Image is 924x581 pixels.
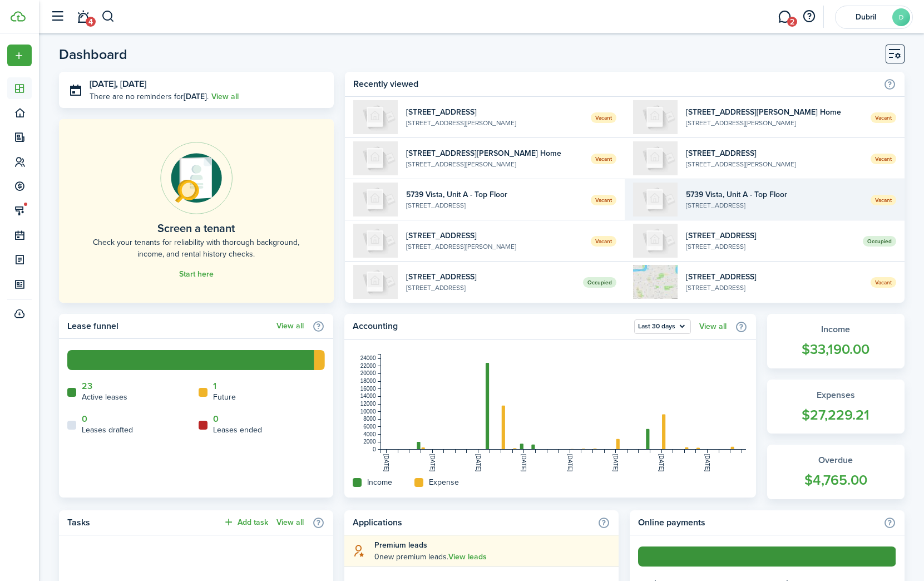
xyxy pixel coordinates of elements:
tspan: 2000 [363,439,376,445]
a: Expenses$27,229.21 [767,380,905,434]
widget-list-item-title: [STREET_ADDRESS] [686,147,862,159]
tspan: 22000 [360,363,376,369]
home-widget-title: Lease funnel [67,319,271,333]
home-widget-title: Tasks [67,516,218,529]
a: Income$33,190.00 [767,314,905,368]
tspan: 4000 [363,431,376,437]
img: 101 [353,100,398,134]
home-widget-title: Active leases [82,391,127,403]
widget-list-item-title: [STREET_ADDRESS][PERSON_NAME] Home [406,147,582,159]
widget-list-item-title: [STREET_ADDRESS] [406,230,582,242]
home-widget-title: Leases drafted [82,424,133,436]
home-widget-title: Applications [353,516,592,529]
widget-list-item-title: [STREET_ADDRESS] [686,230,854,242]
tspan: 0 [373,446,376,452]
widget-list-item-title: [STREET_ADDRESS] [406,271,575,283]
tspan: 12000 [360,401,376,407]
img: A - Top Floor [353,183,398,216]
button: Add task [223,516,268,529]
home-widget-title: Expense [429,476,459,488]
widget-list-item-description: [STREET_ADDRESS][PERSON_NAME] [406,159,582,169]
a: 1 [213,381,216,391]
tspan: 14000 [360,393,376,399]
span: Vacant [591,112,616,123]
a: Start here [179,270,214,279]
a: Overdue$4,765.00 [767,445,905,499]
home-widget-title: Income [367,476,392,488]
widget-stats-title: Income [778,323,893,336]
img: 101 [353,224,398,258]
explanation-title: Premium leads [374,539,610,551]
tspan: [DATE] [521,454,527,472]
img: A [353,265,398,299]
tspan: 10000 [360,408,376,415]
button: Open menu [634,319,691,334]
img: 1 [633,265,678,299]
button: Open menu [7,45,32,66]
p: There are no reminders for . [90,91,209,102]
widget-stats-count: $4,765.00 [778,470,893,491]
span: Occupied [583,277,616,288]
tspan: [DATE] [612,454,619,472]
widget-list-item-title: 5739 Vista, Unit A - Top Floor [686,189,862,200]
widget-list-item-description: [STREET_ADDRESS] [686,200,862,210]
widget-list-item-title: 5739 Vista, Unit A - Top Floor [406,189,582,200]
button: Open resource center [799,7,818,26]
a: 23 [82,381,92,391]
a: 0 [82,414,87,424]
tspan: 18000 [360,378,376,384]
span: Vacant [591,195,616,205]
widget-stats-count: $33,190.00 [778,339,893,360]
widget-list-item-description: [STREET_ADDRESS][PERSON_NAME] [406,242,582,252]
avatar-text: D [892,8,910,26]
img: A [633,224,678,258]
img: Online payments [160,142,233,214]
home-widget-title: Accounting [353,319,629,334]
widget-list-item-description: [STREET_ADDRESS][PERSON_NAME] [406,118,582,128]
a: View all [211,91,239,102]
a: View all [276,518,304,527]
a: View all [699,322,727,331]
span: Occupied [863,236,896,247]
widget-stats-title: Expenses [778,388,893,402]
span: Vacant [591,236,616,247]
home-widget-title: Recently viewed [353,77,877,91]
h3: [DATE], [DATE] [90,77,326,91]
tspan: 8000 [363,416,376,422]
b: [DATE] [184,91,207,102]
button: Last 30 days [634,319,691,334]
home-widget-title: Future [213,391,236,403]
a: 0 [213,414,219,424]
tspan: [DATE] [429,454,435,472]
tspan: 24000 [360,355,376,361]
button: Open sidebar [47,6,68,27]
img: Main Home [353,141,398,175]
tspan: [DATE] [383,454,389,472]
widget-list-item-title: [STREET_ADDRESS][PERSON_NAME] Home [686,106,862,118]
span: Dubril [843,13,888,21]
span: Vacant [871,277,896,288]
widget-list-item-description: [STREET_ADDRESS][PERSON_NAME] [686,118,862,128]
a: View all [276,322,304,331]
img: Main Home [633,100,678,134]
tspan: 20000 [360,370,376,376]
explanation-description: 0 new premium leads . [374,551,610,563]
widget-list-item-title: [STREET_ADDRESS] [686,271,862,283]
tspan: [DATE] [658,454,664,472]
home-placeholder-title: Screen a tenant [157,220,235,237]
tspan: 16000 [360,386,376,392]
widget-list-item-title: [STREET_ADDRESS] [406,106,582,118]
a: Messaging [774,3,795,31]
a: View leads [448,553,487,562]
home-placeholder-description: Check your tenants for reliability with thorough background, income, and rental history checks. [84,237,309,260]
widget-list-item-description: [STREET_ADDRESS] [406,283,575,293]
tspan: [DATE] [567,454,573,472]
home-widget-title: Leases ended [213,424,262,436]
a: Notifications [72,3,93,31]
tspan: [DATE] [475,454,481,472]
span: Vacant [871,154,896,164]
i: soft [353,544,366,557]
img: TenantCloud [11,11,26,22]
span: Vacant [871,112,896,123]
widget-list-item-description: [STREET_ADDRESS] [406,200,582,210]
